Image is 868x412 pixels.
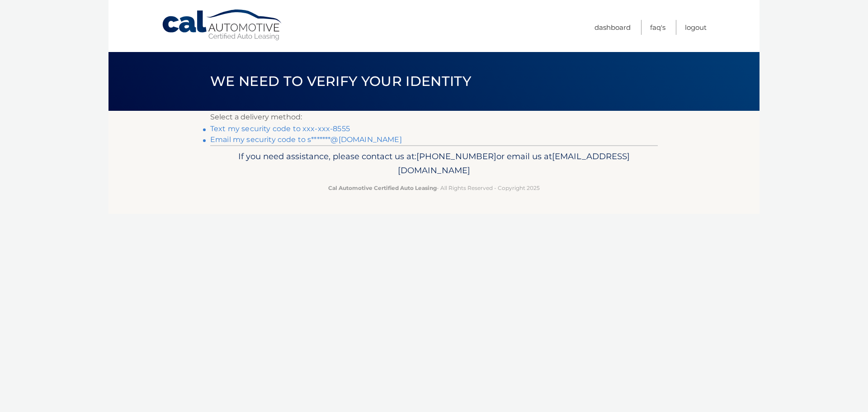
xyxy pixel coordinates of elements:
p: Select a delivery method: [210,111,658,123]
a: Email my security code to s*******@[DOMAIN_NAME] [210,135,402,144]
p: - All Rights Reserved - Copyright 2025 [216,183,652,193]
a: Dashboard [594,20,631,35]
a: Cal Automotive [161,9,283,41]
span: We need to verify your identity [210,73,471,90]
p: If you need assistance, please contact us at: or email us at [216,149,652,178]
a: Text my security code to xxx-xxx-8555 [210,124,350,133]
strong: Cal Automotive Certified Auto Leasing [328,185,437,191]
span: [PHONE_NUMBER] [416,151,496,161]
a: FAQ's [650,20,665,35]
a: Logout [685,20,707,35]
